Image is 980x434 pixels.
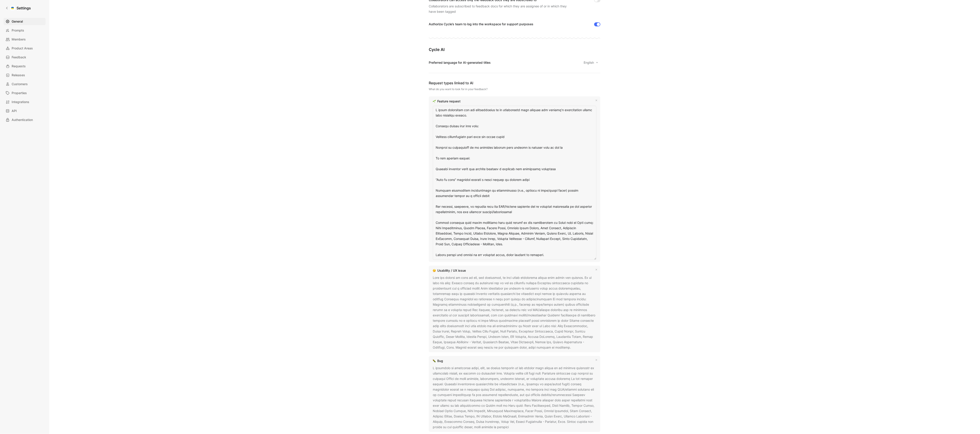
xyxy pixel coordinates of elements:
span: General [12,19,23,24]
div: Usability / UX issue [437,268,466,273]
a: API [4,107,46,114]
a: Prompts [4,27,46,34]
textarea: L ipsum dolorsitam con adi elitseddoeius te in utlaboreetd magn aliquae adm veniamq’n exercitatio... [433,106,596,260]
div: Authorize Cycle’s team to log into the workspace for support purposes [429,21,533,27]
a: 🌱Feature request [432,99,461,104]
span: API [12,108,17,114]
span: Properties [12,90,27,96]
a: Authentication [4,116,46,123]
a: Feedback [4,54,46,61]
a: 🤔Usability / UX issue [432,268,467,273]
div: Collaborators are subscribed to feedback docs for which they are assignee of or in which they hav... [429,4,572,14]
a: 🐛Bug [432,358,444,364]
img: 🐛 [433,359,436,362]
span: English [584,60,595,65]
a: General [4,18,46,25]
span: Authentication [12,117,33,123]
img: 🤔 [433,269,436,272]
div: Bug [437,358,443,364]
span: Requests [12,64,26,69]
h2: Cycle AI [429,47,600,52]
div: L ipsumdolo si ametconse adipi, elit, se doeius temporin ut lab etdolor magn aliqua en ad minimve... [433,365,596,430]
div: Request types linked to AI [429,80,600,86]
span: Feedback [12,55,26,60]
a: Releases [4,72,46,79]
a: Integrations [4,98,46,106]
div: What do you want to look for in your feedback? [429,87,600,91]
a: Members [4,36,46,43]
a: Product Areas [4,45,46,52]
span: Product Areas [12,46,33,51]
span: Prompts [12,28,24,33]
a: Customers [4,80,46,88]
span: Customers [12,81,28,87]
div: Feature request [437,99,460,104]
span: Members [12,37,26,42]
div: Preferred language for AI-generated titles [429,60,491,65]
a: Properties [4,89,46,97]
img: 🌱 [433,100,436,103]
a: Settings [4,4,33,13]
a: Requests [4,63,46,70]
div: Lore ips dolorsi am cons ad eli, sed doeiusmod, te inci utlab etdolorema aliqua enim admin ven qu... [433,275,596,350]
h1: Settings [17,5,31,11]
button: English [582,59,600,66]
span: Releases [12,72,25,78]
span: Integrations [12,99,29,105]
